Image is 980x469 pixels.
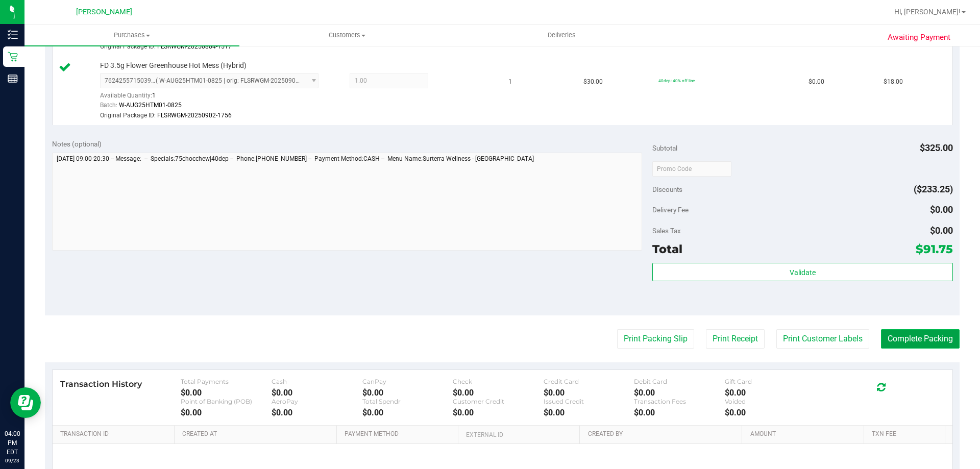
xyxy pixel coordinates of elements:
[888,32,950,43] span: Awaiting Payment
[100,88,330,108] div: Available Quantity:
[881,329,960,349] button: Complete Packing
[916,242,953,256] span: $91.75
[24,31,239,40] span: Purchases
[272,408,362,417] div: $0.00
[725,398,816,405] div: Voided
[345,430,454,438] a: Payment Method
[453,388,544,398] div: $0.00
[100,61,247,70] span: FD 3.5g Flower Greenhouse Hot Mess (Hybrid)
[534,31,590,40] span: Deliveries
[119,102,182,109] span: W-AUG25HTM01-0825
[652,242,682,256] span: Total
[725,378,816,385] div: Gift Card
[930,225,953,236] span: $0.00
[776,329,869,349] button: Print Customer Labels
[272,398,362,405] div: AeroPay
[10,387,41,418] iframe: Resource center
[544,388,634,398] div: $0.00
[790,268,816,277] span: Validate
[454,24,669,46] a: Deliveries
[76,8,132,16] span: [PERSON_NAME]
[453,408,544,417] div: $0.00
[930,204,953,215] span: $0.00
[872,430,941,438] a: Txn Fee
[362,388,453,398] div: $0.00
[152,92,156,99] span: 1
[157,43,232,50] span: FLSRWGM-20250804-1517
[181,388,272,398] div: $0.00
[634,378,725,385] div: Debit Card
[60,430,170,438] a: Transaction ID
[157,112,232,119] span: FLSRWGM-20250902-1756
[182,430,332,438] a: Created At
[181,398,272,405] div: Point of Banking (POB)
[634,398,725,405] div: Transaction Fees
[634,408,725,417] div: $0.00
[362,378,453,385] div: CanPay
[272,388,362,398] div: $0.00
[5,457,20,464] p: 09/23
[652,161,731,177] input: Promo Code
[920,142,953,153] span: $325.00
[725,388,816,398] div: $0.00
[453,398,544,405] div: Customer Credit
[362,398,453,405] div: Total Spendr
[588,430,738,438] a: Created By
[5,429,20,457] p: 04:00 PM EDT
[884,77,903,87] span: $18.00
[24,24,239,46] a: Purchases
[652,227,681,235] span: Sales Tax
[181,408,272,417] div: $0.00
[652,206,689,214] span: Delivery Fee
[894,8,961,16] span: Hi, [PERSON_NAME]!
[706,329,765,349] button: Print Receipt
[458,426,579,444] th: External ID
[583,77,603,87] span: $30.00
[725,408,816,417] div: $0.00
[750,430,860,438] a: Amount
[652,263,952,281] button: Validate
[100,43,156,50] span: Original Package ID:
[634,388,725,398] div: $0.00
[272,378,362,385] div: Cash
[8,52,18,62] inline-svg: Retail
[52,140,102,148] span: Notes (optional)
[181,378,272,385] div: Total Payments
[8,30,18,40] inline-svg: Inventory
[652,180,682,199] span: Discounts
[544,408,634,417] div: $0.00
[652,144,677,152] span: Subtotal
[240,31,454,40] span: Customers
[239,24,454,46] a: Customers
[544,378,634,385] div: Credit Card
[808,77,824,87] span: $0.00
[8,73,18,84] inline-svg: Reports
[362,408,453,417] div: $0.00
[453,378,544,385] div: Check
[100,102,117,109] span: Batch:
[508,77,512,87] span: 1
[100,112,156,119] span: Original Package ID:
[658,78,695,83] span: 40dep: 40% off line
[544,398,634,405] div: Issued Credit
[914,184,953,194] span: ($233.25)
[617,329,694,349] button: Print Packing Slip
